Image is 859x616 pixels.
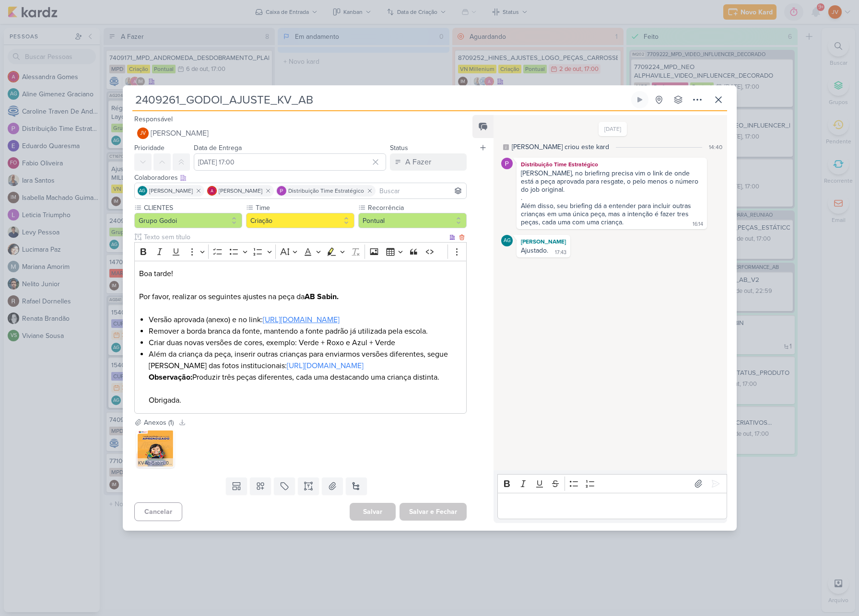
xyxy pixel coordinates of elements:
[521,169,702,194] div: [PERSON_NAME], no briefirng precisa vim o link de onde está a peça aprovada para resgate, o pelo ...
[504,238,511,244] p: AG
[144,418,174,428] div: Anexos (1)
[305,292,339,302] strong: AB Sabin.
[288,186,364,195] span: Distribuição Time Estratégico
[358,213,467,228] button: Pontual
[134,144,165,152] label: Prioridade
[149,325,461,337] li: Remover a borda branca da fonte, mantendo a fonte padrão já utilizada pela escola.
[636,96,644,104] div: Ligar relógio
[501,158,513,169] img: Distribuição Time Estratégico
[132,91,629,108] input: Kard Sem Título
[140,131,146,136] p: JV
[134,502,182,521] button: Cancelar
[287,361,364,371] a: [URL][DOMAIN_NAME]
[518,160,705,169] div: Distribuição Time Estratégico
[693,221,703,228] div: 16:14
[139,189,145,194] p: AG
[555,249,566,256] div: 17:43
[246,213,354,228] button: Criação
[142,232,448,242] input: Texto sem título
[377,185,465,197] input: Buscar
[149,314,461,325] li: Versão aprovada (anexo) e no link:
[521,246,548,255] div: Ajustado.
[134,125,467,142] button: JV [PERSON_NAME]
[138,186,147,196] div: Aline Gimenez Graciano
[255,203,354,213] label: Time
[149,372,192,382] strong: Observação:
[134,213,243,228] button: Grupo Godoi
[149,349,461,406] li: Além da criança da peça, inserir outras crianças para enviarmos versões diferentes, segue [PERSON...
[518,237,568,246] div: [PERSON_NAME]
[390,153,467,171] button: A Fazer
[405,156,431,168] div: A Fazer
[709,143,722,151] div: 14:40
[367,203,467,213] label: Recorrência
[134,242,467,261] div: Editor toolbar
[512,142,609,152] div: [PERSON_NAME] criou este kard
[139,268,461,302] p: Boa tarde! Por favor, realizar os seguintes ajustes na peça da
[497,493,727,519] div: Editor editing area: main
[143,203,243,213] label: CLIENTES
[263,315,340,325] a: [URL][DOMAIN_NAME]
[134,115,173,123] label: Responsável
[207,186,217,196] img: Alessandra Gomes
[277,186,286,196] img: Distribuição Time Estratégico
[219,186,262,195] span: [PERSON_NAME]
[137,128,149,139] div: Joney Viana
[149,337,461,349] li: Criar duas novas versões de cores, exemplo: Verde + Roxo e Azul + Verde
[521,202,693,226] div: Além disso, seu briefing dá a entender para incluir outras crianças em uma única peça, mas a inte...
[134,261,467,414] div: Editor editing area: main
[136,430,175,468] img: 2U3zZxfo8VuCxnyjuePxrifEvEKqEuxMfEHjr5sd.jpg
[136,458,175,468] div: KV-Ab-Sabin_03.jpg
[151,128,209,139] span: [PERSON_NAME]
[521,194,702,202] div: .
[134,173,467,183] div: Colaboradores
[501,235,513,246] div: Aline Gimenez Graciano
[390,144,408,152] label: Status
[149,186,193,195] span: [PERSON_NAME]
[194,144,242,152] label: Data de Entrega
[497,474,727,493] div: Editor toolbar
[194,153,387,171] input: Select a date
